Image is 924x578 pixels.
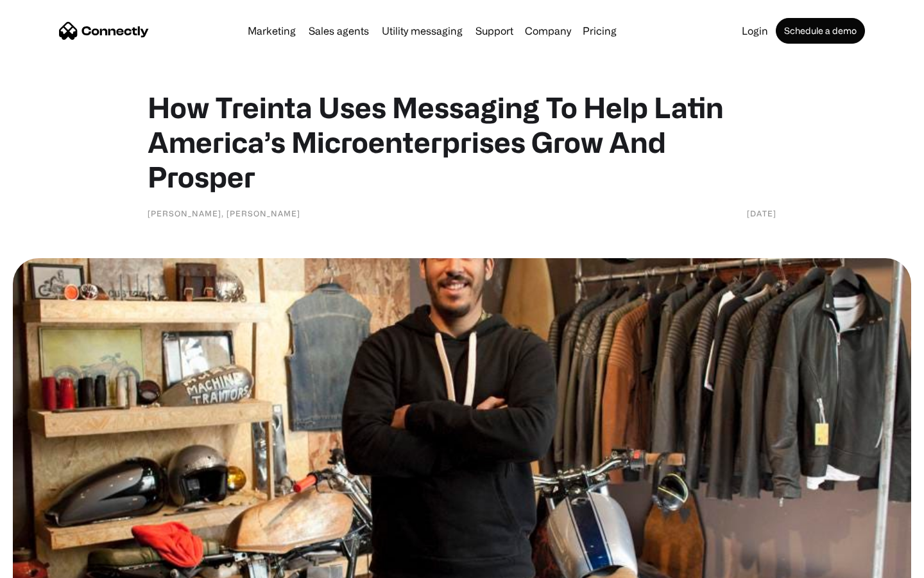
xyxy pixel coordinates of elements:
div: [PERSON_NAME], [PERSON_NAME] [148,207,300,220]
ul: Language list [26,556,77,574]
a: Utility messaging [377,26,468,36]
a: Schedule a demo [776,18,865,44]
aside: Language selected: English [13,556,77,574]
a: Pricing [577,26,622,36]
a: Sales agents [304,26,374,36]
div: [DATE] [747,207,776,220]
a: Support [470,26,518,36]
h1: How Treinta Uses Messaging To Help Latin America’s Microenterprises Grow And Prosper [148,90,776,194]
a: Login [737,26,773,36]
div: Company [525,22,571,40]
a: Marketing [243,26,301,36]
